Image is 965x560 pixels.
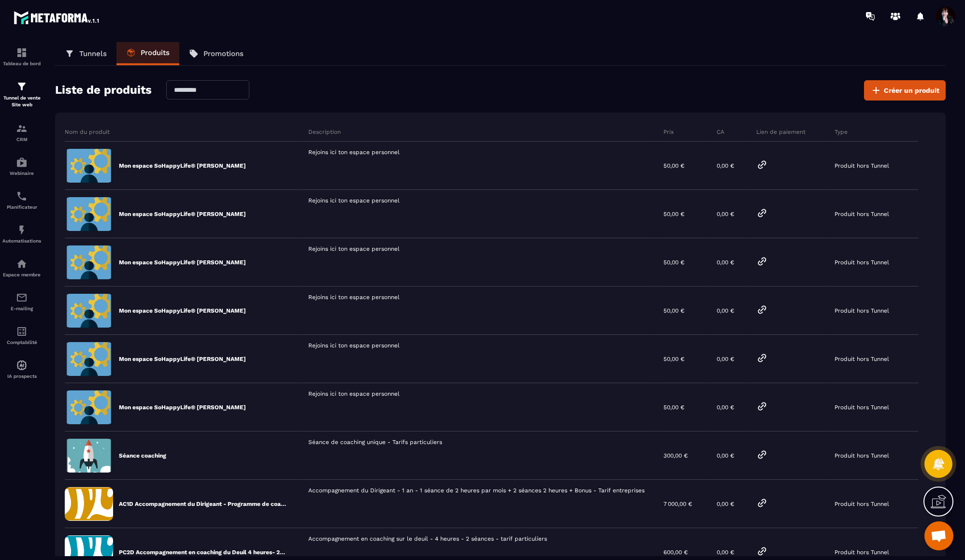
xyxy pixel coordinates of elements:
p: Mon espace SoHappyLife® [PERSON_NAME] [119,403,246,411]
p: Produit hors Tunnel [835,404,889,411]
a: Ouvrir le chat [924,521,953,550]
h2: Liste de produits [55,80,152,101]
p: Mon espace SoHappyLife® [PERSON_NAME] [119,210,246,218]
p: Comptabilité [2,340,41,345]
p: PC2D Accompagnement en coaching du Deuil 4 heures- 2 séances [119,548,286,556]
p: E-mailing [2,306,41,311]
img: formation [16,47,28,58]
p: IA prospects [2,373,41,379]
p: Type [835,128,848,136]
a: accountantaccountantComptabilité [2,318,41,352]
p: Séance coaching [119,452,166,459]
img: email [16,292,28,303]
a: Tunnels [55,42,116,65]
a: formationformationTableau de bord [2,40,41,73]
img: automations [16,258,28,270]
img: logo [14,9,101,26]
img: ac1bebc5d159e9d0b5fe9d071610e1bd.png [65,197,113,231]
img: automations [16,359,28,371]
img: formation [16,123,28,134]
a: emailemailE-mailing [2,285,41,318]
a: Produits [116,42,179,65]
p: Mon espace SoHappyLife® [PERSON_NAME] [119,258,246,266]
img: automations [16,157,28,168]
p: Tableau de bord [2,61,41,66]
p: Produit hors Tunnel [835,307,889,314]
a: automationsautomationsAutomatisations [2,217,41,251]
img: accountant [16,326,28,337]
p: CRM [2,137,41,142]
img: 2676eedd724774df8a322a691a3b9657.png [65,487,113,521]
a: automationsautomationsWebinaire [2,149,41,183]
p: Mon espace SoHappyLife® [PERSON_NAME] [119,162,246,170]
a: Promotions [179,42,253,65]
p: Promotions [203,49,244,58]
p: Produit hors Tunnel [835,452,889,459]
p: Tunnels [79,49,107,58]
p: Produit hors Tunnel [835,162,889,169]
button: Créer un produit [864,80,946,101]
p: Produits [141,48,170,57]
span: Créer un produit [884,86,939,95]
img: d1507c5a88030b15e5c7dc5e0eab7669.png [65,439,113,473]
p: CA [717,128,724,136]
p: Tunnel de vente Site web [2,95,41,108]
p: Espace membre [2,272,41,277]
p: Prix [663,128,674,136]
img: automations [16,224,28,236]
p: Nom du produit [65,128,110,136]
a: schedulerschedulerPlanificateur [2,183,41,217]
a: formationformationCRM [2,115,41,149]
p: Produit hors Tunnel [835,211,889,217]
p: Produit hors Tunnel [835,549,889,556]
img: 049151d1c95e5572e652a3f386177d53.png [65,149,113,183]
a: formationformationTunnel de vente Site web [2,73,41,115]
p: Planificateur [2,204,41,210]
p: Automatisations [2,238,41,244]
img: b40deaaf09f9b635328b227884a47767.png [65,294,113,328]
p: Mon espace SoHappyLife® [PERSON_NAME] [119,355,246,363]
p: Produit hors Tunnel [835,259,889,266]
p: Produit hors Tunnel [835,501,889,507]
p: Webinaire [2,171,41,176]
img: 11051ecdb463028907a07f17ea081404.png [65,390,113,424]
p: Produit hors Tunnel [835,356,889,362]
p: Description [308,128,341,136]
img: e538b7b7f5e535b2b8162c8fd712aef4.png [65,245,113,279]
p: Mon espace SoHappyLife® [PERSON_NAME] [119,307,246,315]
p: AC1D Accompagnement du Dirigeant - Programme de coaching sur un an [119,500,286,508]
img: scheduler [16,190,28,202]
img: 0079228e58dc39229fd5a1821af6e019.png [65,342,113,376]
a: automationsautomationsEspace membre [2,251,41,285]
img: formation [16,81,28,92]
p: Lien de paiement [756,128,806,136]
